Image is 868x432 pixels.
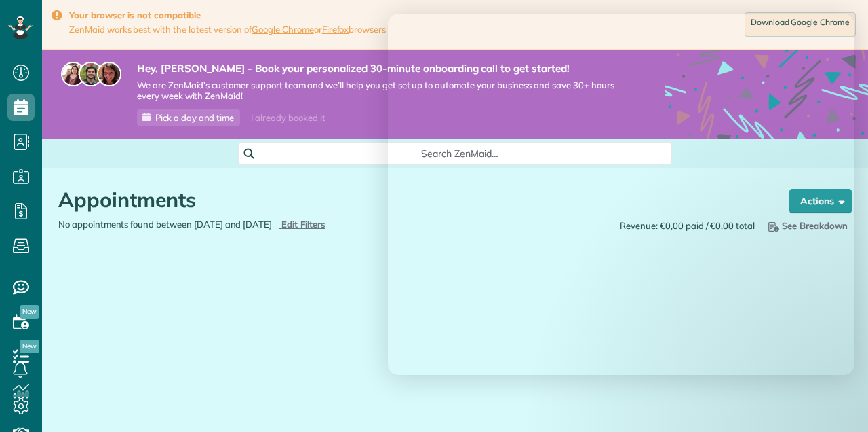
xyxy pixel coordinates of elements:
[281,219,325,230] span: Edit Filters
[69,24,386,35] span: ZenMaid works best with the latest version of or browsers
[252,24,314,35] a: Google Chrome
[69,10,386,21] strong: Your browser is not compatible
[322,24,349,35] a: Firefox
[61,62,85,86] img: maria-72a9807cf96188c08ef61303f053569d2e2a8a1cde33d635c8a3ac13582a053d.jpg
[745,12,856,37] a: Download Google Chrome
[137,109,240,126] a: Pick a day and time
[79,62,103,86] img: jorge-587dff0eeaa6aab1f244e6dc62b8924c3b6ad411094392a53c71c6c4a576187d.jpg
[243,109,333,126] div: I already booked it
[137,79,624,103] span: We are ZenMaid’s customer support team and we’ll help you get set up to automate your business an...
[58,189,764,211] h1: Appointments
[137,62,624,75] strong: Hey, [PERSON_NAME] - Book your personalized 30-minute onboarding call to get started!
[97,62,121,86] img: michelle-19f622bdf1676172e81f8f8fba1fb50e276960ebfe0243fe18214015130c80e4.jpg
[20,305,39,319] span: New
[279,219,325,230] a: Edit Filters
[155,112,234,123] span: Pick a day and time
[20,340,39,353] span: New
[48,218,455,231] div: No appointments found between [DATE] and [DATE]
[388,14,854,375] iframe: Intercom live chat
[822,386,854,418] iframe: Intercom live chat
